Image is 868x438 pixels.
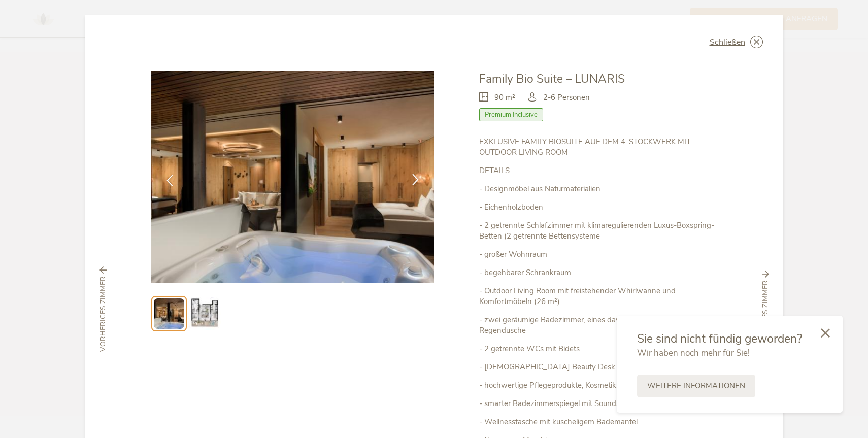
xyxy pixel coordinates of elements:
[188,297,221,330] img: Preview
[479,71,625,87] span: Family Bio Suite – LUNARIS
[98,276,108,352] span: vorheriges Zimmer
[151,71,435,283] img: Family Bio Suite – LUNARIS
[479,249,717,260] p: - großer Wohnraum
[479,315,717,336] p: - zwei geräumige Badezimmer, eines davon mit Badewanne und Regendusche
[637,375,755,397] a: Weitere Informationen
[479,165,717,176] p: DETAILS
[479,398,717,409] p: - smarter Badezimmerspiegel mit Soundsystem
[479,202,717,213] p: - Eichenholzboden
[760,280,771,347] span: nächstes Zimmer
[479,184,717,194] p: - Designmöbel aus Naturmaterialien
[647,381,745,391] span: Weitere Informationen
[479,137,717,158] p: EXKLUSIVE FAMILY BIOSUITE AUF DEM 4. STOCKWERK MIT OUTDOOR LIVING ROOM
[479,344,717,354] p: - 2 getrennte WCs mit Bidets
[479,267,717,278] p: - begehbarer Schrankraum
[479,108,543,121] span: Premium Inclusive
[494,92,515,103] span: 90 m²
[637,331,802,347] span: Sie sind nicht fündig geworden?
[543,92,590,103] span: 2-6 Personen
[479,380,717,391] p: - hochwertige Pflegeprodukte, Kosmetikspiegel und Föhn
[479,220,717,242] p: - 2 getrennte Schlafzimmer mit klimaregulierenden Luxus-Boxspring-Betten (2 getrennte Bettensysteme
[154,298,184,329] img: Preview
[479,286,717,307] p: - Outdoor Living Room mit freistehender Whirlwanne und Komfortmöbeln (26 m²)
[479,362,717,373] p: - [DEMOGRAPHIC_DATA] Beauty Desk
[637,347,750,359] span: Wir haben noch mehr für Sie!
